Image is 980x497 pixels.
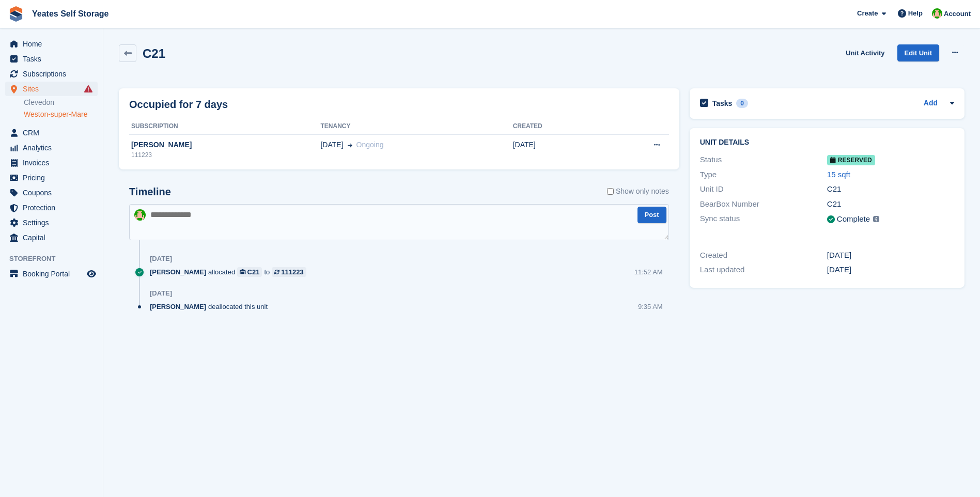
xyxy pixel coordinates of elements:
button: Post [637,207,666,224]
a: menu [5,52,98,66]
a: menu [5,267,98,281]
span: Capital [23,230,85,245]
a: menu [5,37,98,51]
h2: Timeline [129,186,171,198]
span: Coupons [23,185,85,200]
a: menu [5,126,98,140]
a: Edit Unit [897,44,939,61]
a: 15 sqft [827,170,850,179]
span: Help [908,8,923,19]
div: Created [700,250,827,261]
img: stora-icon-8386f47178a22dfd0bd8f6a31ec36ba5ce8667c1dd55bd0f319d3a0aa187defe.svg [8,6,24,22]
div: C21 [827,198,954,210]
a: Weston-super-Mare [24,110,98,119]
span: CRM [23,126,85,140]
div: BearBox Number [700,198,827,210]
span: Analytics [23,141,85,155]
a: Add [924,98,938,110]
span: Account [944,9,971,19]
span: [PERSON_NAME] [150,302,206,312]
h2: C21 [143,46,165,60]
a: menu [5,156,98,170]
div: 0 [736,99,748,108]
span: [PERSON_NAME] [150,267,206,277]
a: Clevedon [24,98,98,107]
div: Complete [837,213,870,225]
span: [DATE] [320,139,343,150]
label: Show only notes [607,186,669,197]
span: Booking Portal [23,267,85,281]
div: [PERSON_NAME] [129,139,320,150]
div: [DATE] [150,289,172,298]
div: [DATE] [827,264,954,276]
img: Angela Field [932,8,942,19]
a: Unit Activity [842,44,889,61]
span: Create [857,8,878,19]
a: 111223 [272,267,306,277]
div: Sync status [700,213,827,226]
th: Subscription [129,118,320,135]
a: menu [5,170,98,185]
th: Created [513,118,603,135]
div: 11:52 AM [634,267,663,277]
div: C21 [247,267,260,277]
img: Angela Field [134,209,146,221]
div: deallocated this unit [150,302,273,312]
span: Subscriptions [23,67,85,81]
a: menu [5,215,98,230]
span: Ongoing [356,141,384,149]
i: Smart entry sync failures have occurred [84,85,92,93]
span: Reserved [827,155,875,165]
a: menu [5,67,98,81]
div: allocated to [150,267,312,277]
a: C21 [237,267,262,277]
span: Protection [23,200,85,215]
div: Status [700,154,827,166]
a: menu [5,185,98,200]
td: [DATE] [513,134,603,165]
div: 111223 [281,267,303,277]
div: Type [700,169,827,181]
img: icon-info-grey-7440780725fd019a000dd9b08b2336e03edf1995a4989e88bcd33f0948082b44.svg [873,216,879,222]
div: Last updated [700,264,827,276]
span: Pricing [23,170,85,185]
span: Tasks [23,52,85,66]
div: 9:35 AM [638,302,663,312]
a: menu [5,141,98,155]
a: Yeates Self Storage [28,5,113,22]
th: Tenancy [320,118,512,135]
div: [DATE] [150,255,172,263]
div: C21 [827,183,954,195]
h2: Unit details [700,138,954,147]
div: Unit ID [700,183,827,195]
span: Sites [23,82,85,96]
span: Storefront [9,254,103,264]
a: menu [5,200,98,215]
div: 111223 [129,150,320,160]
div: [DATE] [827,250,954,261]
a: menu [5,230,98,245]
input: Show only notes [607,186,614,197]
span: Invoices [23,156,85,170]
h2: Tasks [712,99,733,108]
span: Home [23,37,85,51]
a: Preview store [85,268,98,280]
h2: Occupied for 7 days [129,97,228,112]
a: menu [5,82,98,96]
span: Settings [23,215,85,230]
